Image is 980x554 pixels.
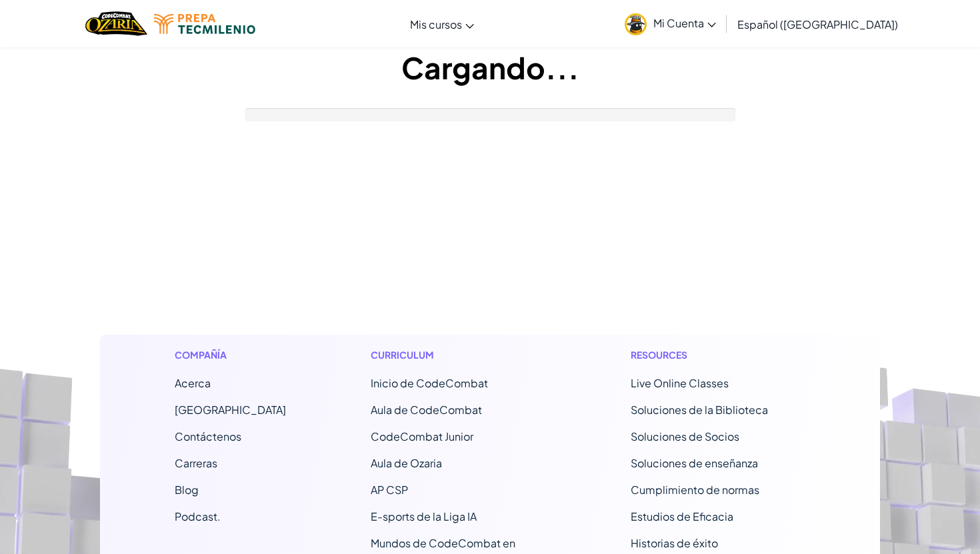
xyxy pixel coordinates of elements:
[175,403,286,417] a: [GEOGRAPHIC_DATA]
[371,483,408,497] a: AP CSP
[175,348,286,362] h1: Compañía
[154,14,255,34] img: Tecmilenio logo
[631,456,758,470] a: Soluciones de enseñanza
[371,376,488,390] span: Inicio de CodeCombat
[631,403,768,417] a: Soluciones de la Biblioteca
[371,429,473,443] a: CodeCombat Junior
[631,429,739,443] a: Soluciones de Socios
[731,6,905,42] a: Español ([GEOGRAPHIC_DATA])
[175,376,211,390] a: Acerca
[625,13,647,35] img: avatar
[631,509,733,523] a: Estudios de Eficacia
[371,403,482,417] a: Aula de CodeCombat
[85,10,147,37] img: Home
[85,10,147,37] a: Ozaria by CodeCombat logo
[371,509,477,523] a: E-sports de la Liga IA
[410,17,462,31] span: Mis cursos
[403,6,481,42] a: Mis cursos
[175,509,221,523] a: Podcast.
[175,483,199,497] a: Blog
[175,429,241,443] span: Contáctenos
[371,348,546,362] h1: Curriculum
[653,16,716,30] span: Mi Cuenta
[631,483,759,497] a: Cumplimiento de normas
[737,17,898,31] span: Español ([GEOGRAPHIC_DATA])
[631,348,806,362] h1: Resources
[631,376,729,390] a: Live Online Classes
[175,456,217,470] a: Carreras
[631,536,718,550] a: Historias de éxito
[371,456,442,470] a: Aula de Ozaria
[618,3,723,45] a: Mi Cuenta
